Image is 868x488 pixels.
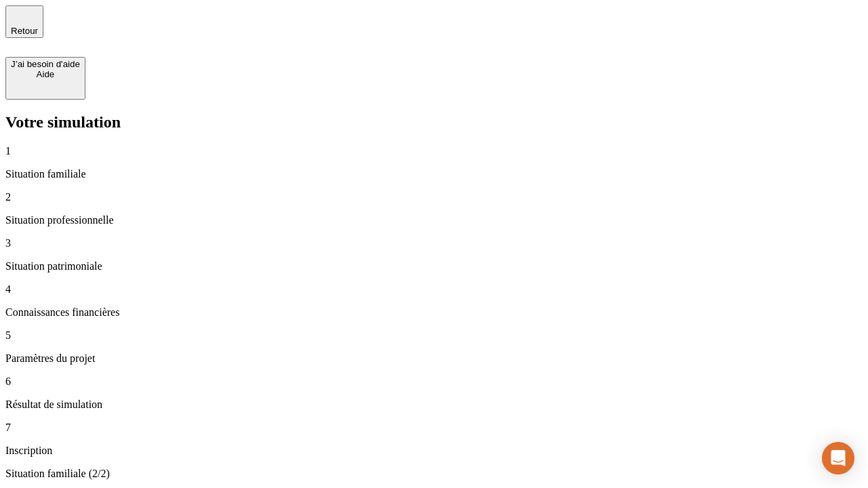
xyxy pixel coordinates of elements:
[5,422,863,434] p: 7
[5,237,863,249] p: 3
[5,5,43,38] button: Retour
[822,442,854,474] div: Open Intercom Messenger
[11,59,80,69] div: J’ai besoin d'aide
[5,468,863,480] p: Situation familiale (2/2)
[5,260,863,272] p: Situation patrimoniale
[5,399,863,411] p: Résultat de simulation
[5,445,863,457] p: Inscription
[5,113,863,131] h2: Votre simulation
[5,57,85,100] button: J’ai besoin d'aideAide
[5,306,863,319] p: Connaissances financières
[11,26,38,36] span: Retour
[5,375,863,388] p: 6
[5,168,863,180] p: Situation familiale
[5,145,863,157] p: 1
[11,69,80,79] div: Aide
[5,214,863,226] p: Situation professionnelle
[5,191,863,203] p: 2
[5,329,863,342] p: 5
[5,352,863,365] p: Paramètres du projet
[5,283,863,296] p: 4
